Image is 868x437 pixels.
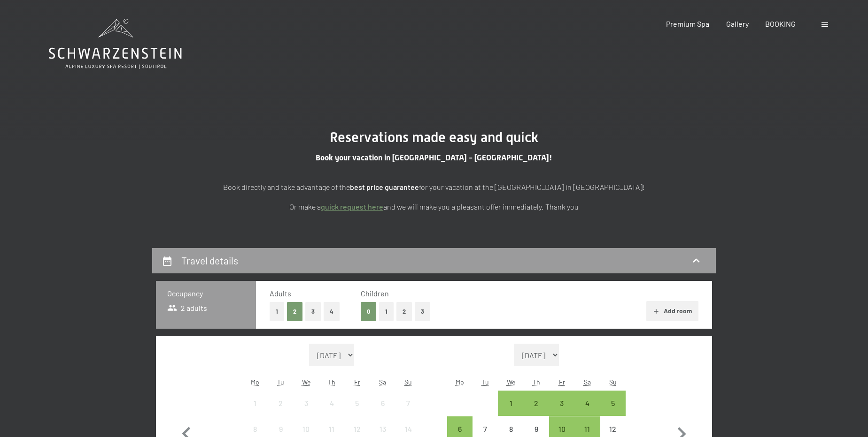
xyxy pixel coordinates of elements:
a: quick request here [321,202,383,211]
abbr: Monday [456,378,464,386]
h3: Occupancy [167,288,245,299]
a: Gallery [726,19,749,28]
button: 4 [324,302,340,321]
div: 3 [294,399,318,423]
abbr: Saturday [379,378,386,386]
span: 2 adults [167,303,207,313]
a: Premium Spa [666,19,709,28]
div: Arrival possible [549,391,574,416]
abbr: Thursday [328,378,335,386]
div: Wed Oct 01 2025 [498,391,523,416]
a: BOOKING [765,19,796,28]
abbr: Tuesday [482,378,489,386]
div: 1 [243,399,267,423]
abbr: Wednesday [302,378,310,386]
div: Fri Oct 03 2025 [549,391,574,416]
abbr: Monday [251,378,259,386]
div: 7 [396,399,420,423]
p: Or make a and we will make you a pleasant offer immediately. Thank you [199,201,669,213]
div: Fri Sep 05 2025 [344,391,370,416]
button: 1 [379,302,394,321]
div: Arrival possible [574,391,600,416]
div: 5 [601,399,625,423]
button: Add room [646,301,698,322]
button: 2 [287,302,302,321]
abbr: Wednesday [507,378,515,386]
div: 4 [320,399,343,423]
div: Sat Sep 06 2025 [370,391,395,416]
abbr: Thursday [533,378,540,386]
span: Reservations made easy and quick [330,129,538,145]
div: Tue Sep 02 2025 [268,391,293,416]
span: Adults [270,289,291,298]
strong: best price guarantee [350,182,419,191]
div: Arrival not possible [395,391,421,416]
div: Arrival possible [600,391,626,416]
abbr: Friday [559,378,565,386]
abbr: Saturday [584,378,591,386]
div: 6 [371,399,395,423]
div: Sun Oct 05 2025 [600,391,626,416]
div: Thu Oct 02 2025 [524,391,549,416]
div: 1 [499,399,522,423]
div: Arrival not possible [268,391,293,416]
div: Arrival possible [498,391,523,416]
div: Arrival not possible [344,391,370,416]
abbr: Tuesday [277,378,284,386]
abbr: Friday [354,378,360,386]
span: Children [361,289,389,298]
button: 3 [415,302,430,321]
span: Book your vacation in [GEOGRAPHIC_DATA] - [GEOGRAPHIC_DATA]! [316,153,552,162]
abbr: Sunday [609,378,617,386]
div: 5 [345,399,369,423]
h2: Travel details [181,255,238,266]
div: 4 [575,399,599,423]
div: 2 [525,399,548,423]
button: 2 [396,302,412,321]
div: Arrival possible [524,391,549,416]
div: 2 [269,399,292,423]
button: 3 [305,302,321,321]
div: Arrival not possible [242,391,268,416]
div: 3 [550,399,573,423]
button: 0 [361,302,376,321]
div: Sat Oct 04 2025 [574,391,600,416]
div: Wed Sep 03 2025 [294,391,319,416]
abbr: Sunday [404,378,412,386]
p: Book directly and take advantage of the for your vacation at the [GEOGRAPHIC_DATA] in [GEOGRAPHIC... [199,181,669,193]
div: Arrival not possible [370,391,395,416]
div: Sun Sep 07 2025 [395,391,421,416]
div: Arrival not possible [294,391,319,416]
div: Mon Sep 01 2025 [242,391,268,416]
div: Arrival not possible [319,391,344,416]
div: Thu Sep 04 2025 [319,391,344,416]
button: 1 [270,302,284,321]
